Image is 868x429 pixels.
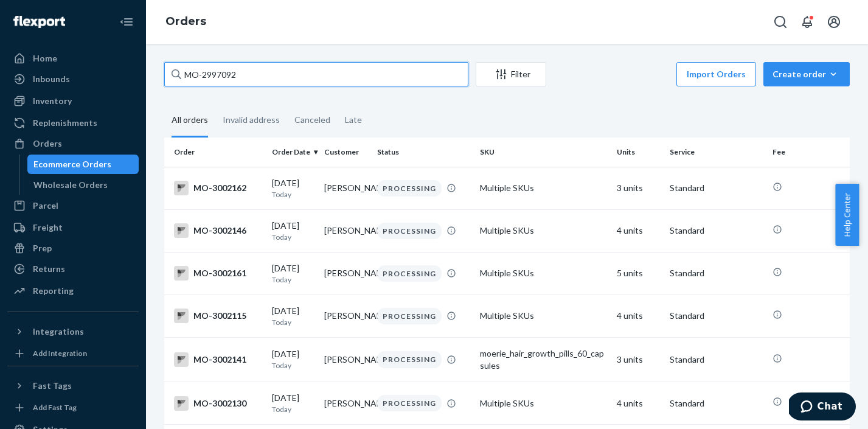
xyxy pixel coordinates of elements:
div: Parcel [33,200,58,212]
td: Multiple SKUs [475,209,612,252]
div: Customer [324,147,367,157]
div: Canceled [294,104,330,136]
div: Inbounds [33,73,70,85]
div: Add Fast Tag [33,402,77,413]
a: Ecommerce Orders [27,155,139,174]
th: SKU [475,138,612,167]
td: [PERSON_NAME] [319,209,372,252]
iframe: Opens a widget where you can chat to one of our agents [789,392,856,423]
div: MO-3002162 [174,181,262,195]
div: moerie_hair_growth_pills_60_capsules [480,347,607,372]
td: 4 units [612,295,664,337]
div: PROCESSING [377,180,442,197]
div: All orders [172,104,208,138]
p: Today [272,404,314,414]
a: Parcel [7,196,139,215]
p: Standard [670,225,763,237]
div: Inventory [33,95,72,107]
a: Wholesale Orders [27,175,139,195]
td: Multiple SKUs [475,382,612,425]
th: Units [612,138,664,167]
button: Integrations [7,322,139,341]
div: Orders [33,138,62,150]
div: PROCESSING [377,265,442,282]
div: Add Integration [33,348,87,358]
td: 3 units [612,167,664,209]
p: Standard [670,354,763,366]
button: Open Search Box [768,10,793,34]
div: PROCESSING [377,223,442,239]
div: Create order [773,68,841,80]
div: [DATE] [272,177,314,200]
p: Standard [670,397,763,410]
div: Home [33,52,57,65]
div: Freight [33,221,63,234]
td: [PERSON_NAME] [319,167,372,209]
a: Prep [7,239,139,258]
td: 4 units [612,382,664,425]
th: Fee [768,138,850,167]
button: Fast Tags [7,376,139,396]
div: MO-3002130 [174,396,262,411]
p: Today [272,360,314,371]
p: Today [272,317,314,327]
a: Orders [7,134,139,153]
div: MO-3002115 [174,309,262,323]
div: Invalid address [223,104,280,136]
td: [PERSON_NAME] [319,252,372,295]
button: Filter [476,62,546,86]
ol: breadcrumbs [156,4,216,40]
div: [DATE] [272,305,314,327]
div: Returns [33,263,65,275]
div: Filter [476,68,546,80]
div: Reporting [33,285,74,297]
p: Today [272,232,314,242]
a: Add Integration [7,346,139,361]
td: 3 units [612,338,664,382]
button: Help Center [835,184,859,246]
td: Multiple SKUs [475,252,612,295]
a: Returns [7,259,139,279]
button: Open notifications [795,10,819,34]
div: Ecommerce Orders [33,158,111,170]
td: Multiple SKUs [475,295,612,337]
a: Orders [165,15,206,28]
th: Service [665,138,768,167]
button: Import Orders [676,62,756,86]
button: Open account menu [822,10,846,34]
div: [DATE] [272,392,314,414]
td: Multiple SKUs [475,167,612,209]
td: [PERSON_NAME] [319,295,372,337]
div: MO-3002141 [174,352,262,367]
a: Home [7,49,139,68]
div: [DATE] [272,220,314,242]
div: Late [345,104,362,136]
img: Flexport logo [13,16,65,28]
a: Add Fast Tag [7,400,139,415]
input: Search orders [164,62,468,86]
a: Inventory [7,91,139,111]
a: Reporting [7,281,139,301]
p: Standard [670,310,763,322]
button: Close Navigation [114,10,139,34]
div: Wholesale Orders [33,179,108,191]
p: Standard [670,182,763,194]
td: [PERSON_NAME] [319,338,372,382]
div: [DATE] [272,348,314,371]
div: Integrations [33,326,84,338]
a: Replenishments [7,113,139,133]
th: Order Date [267,138,319,167]
div: PROCESSING [377,308,442,324]
div: PROCESSING [377,351,442,368]
td: 5 units [612,252,664,295]
p: Standard [670,267,763,279]
th: Order [164,138,267,167]
div: [DATE] [272,262,314,285]
a: Inbounds [7,69,139,89]
div: Prep [33,242,52,254]
td: 4 units [612,209,664,252]
p: Today [272,189,314,200]
button: Create order [763,62,850,86]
